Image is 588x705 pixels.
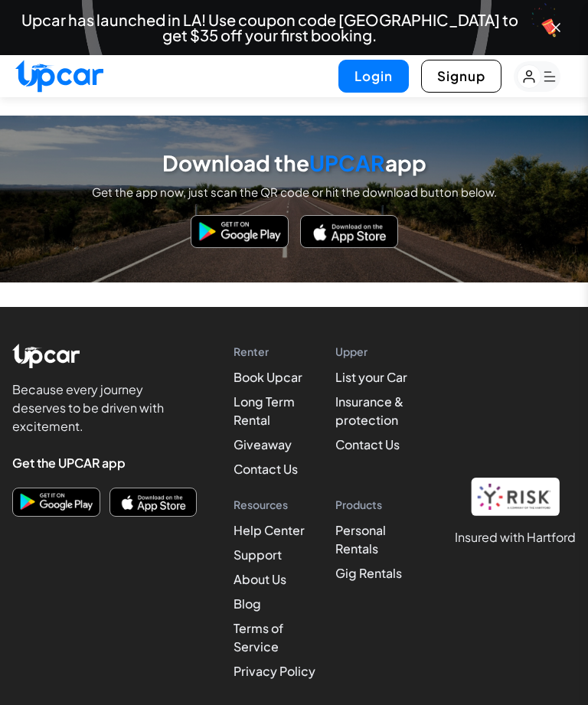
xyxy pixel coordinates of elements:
[12,488,100,517] button: Download on Google Play
[109,488,198,517] button: Download on the App Store
[304,219,394,244] img: Download on the App Store
[234,522,305,538] a: Help Center
[234,571,286,587] a: About Us
[335,393,403,428] a: Insurance & protection
[12,380,197,436] p: Because every journey deserves to be driven with excitement.
[234,461,298,477] a: Contact Us
[300,215,398,248] button: Download on the App Store
[309,149,385,176] span: UPCAR
[12,12,527,43] span: Upcar has launched in LA! Use coupon code [GEOGRAPHIC_DATA] to get $35 off your first booking.
[194,219,285,244] img: Get it on Google Play
[234,547,282,563] a: Support
[335,369,407,385] a: List your Car
[335,522,386,556] a: Personal Rentals
[421,60,501,93] button: Signup
[234,497,317,512] h4: Resources
[234,436,292,452] a: Giveaway
[12,454,197,472] h4: Get the UPCAR app
[234,393,295,428] a: Long Term Rental
[12,344,80,368] img: Upcar Logo
[548,20,563,35] button: Close banner
[335,565,402,581] a: Gig Rentals
[16,491,96,513] img: Get it on Google Play
[234,663,315,679] a: Privacy Policy
[191,215,289,248] button: Download on Google Play
[162,150,426,176] h3: Download the app
[15,60,103,93] img: Upcar Logo
[338,60,409,93] button: Login
[335,436,400,452] a: Contact Us
[234,344,317,359] h4: Renter
[234,596,261,612] a: Blog
[335,344,419,359] h4: Upper
[234,369,302,385] a: Book Upcar
[84,184,505,200] p: Get the app now, just scan the QR code or hit the download button below.
[455,528,576,547] h1: Insured with Hartford
[113,491,194,513] img: Download on the App Store
[234,620,283,654] a: Terms of Service
[335,497,419,512] h4: Products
